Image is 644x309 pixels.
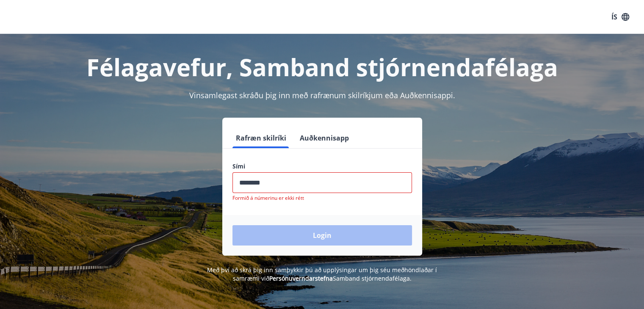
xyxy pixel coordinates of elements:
[189,90,455,100] span: Vinsamlegast skráðu þig inn með rafrænum skilríkjum eða Auðkennisappi.
[232,128,290,148] button: Rafræn skilríki
[269,274,333,282] a: Persónuverndarstefna
[296,128,352,148] button: Auðkennisapp
[232,195,412,201] p: Formið á númerinu er ekki rétt
[607,9,634,25] button: ÍS
[28,51,617,83] h1: Félagavefur, Samband stjórnendafélaga
[207,266,437,282] span: Með því að skrá þig inn samþykkir þú að upplýsingar um þig séu meðhöndlaðar í samræmi við Samband...
[232,162,412,171] label: Sími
